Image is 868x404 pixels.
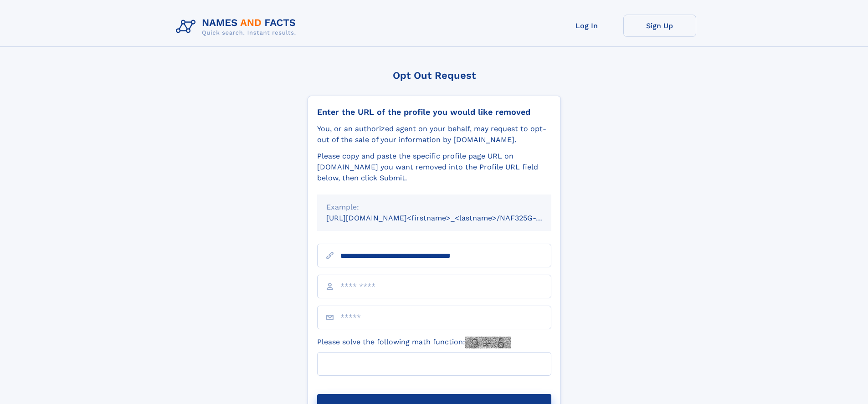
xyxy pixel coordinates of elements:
a: Sign Up [623,15,696,37]
a: Log In [550,15,623,37]
small: [URL][DOMAIN_NAME]<firstname>_<lastname>/NAF325G-xxxxxxxx [326,214,569,222]
div: Enter the URL of the profile you would like removed [317,107,551,117]
div: You, or an authorized agent on your behalf, may request to opt-out of the sale of your informatio... [317,123,551,145]
img: Logo Names and Facts [172,15,303,39]
div: Example: [326,202,542,213]
div: Please copy and paste the specific profile page URL on [DOMAIN_NAME] you want removed into the Pr... [317,151,551,184]
label: Please solve the following math function: [317,337,511,348]
div: Opt Out Request [308,70,561,81]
